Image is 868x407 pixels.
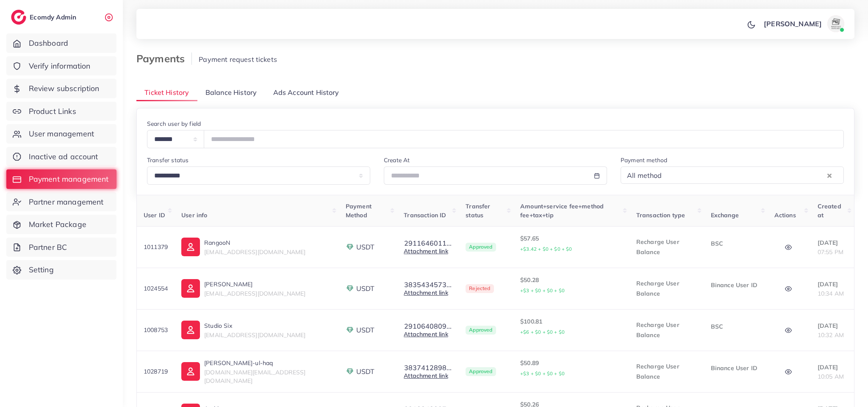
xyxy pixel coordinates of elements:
[356,325,375,335] span: USDT
[764,19,822,29] p: [PERSON_NAME]
[356,284,375,293] span: USDT
[636,361,697,382] p: Recharge User Balance
[346,326,354,334] img: payment
[204,248,305,256] span: [EMAIL_ADDRESS][DOMAIN_NAME]
[356,367,375,377] span: USDT
[6,124,116,144] a: User management
[204,331,305,339] span: [EMAIL_ADDRESS][DOMAIN_NAME]
[6,33,116,53] a: Dashboard
[404,281,452,288] button: 3835434573...
[520,358,623,379] p: $50.89
[711,211,739,219] span: Exchange
[204,368,305,385] span: [DOMAIN_NAME][EMAIL_ADDRESS][DOMAIN_NAME]
[29,106,76,117] span: Product Links
[520,316,623,337] p: $100.81
[181,279,200,298] img: ic-user-info.36bf1079.svg
[144,211,165,219] span: User ID
[29,219,86,230] span: Market Package
[356,242,375,252] span: USDT
[147,119,201,128] label: Search user by field
[6,260,116,280] a: Setting
[818,373,844,380] span: 10:05 AM
[520,329,565,335] small: +$6 + $0 + $0 + $0
[759,15,848,32] a: [PERSON_NAME]avatar
[6,79,116,98] a: Review subscription
[11,10,26,25] img: logo
[636,320,697,340] p: Recharge User Balance
[404,289,448,296] a: Attachment link
[818,321,847,331] p: [DATE]
[404,372,448,379] a: Attachment link
[144,366,168,377] p: 1028719
[404,364,452,371] button: 3837412898...
[466,284,494,293] span: Rejected
[147,156,189,164] label: Transfer status
[204,321,305,331] p: Studio Six
[520,275,623,296] p: $50.28
[711,280,761,290] p: Binance User ID
[6,238,116,257] a: Partner BC
[711,238,761,249] p: BSC
[404,322,452,330] button: 2910640809...
[520,202,604,219] span: Amount+service fee+method fee+tax+tip
[30,13,78,21] h2: Ecomdy Admin
[711,321,761,332] p: BSC
[636,237,697,257] p: Recharge User Balance
[29,174,109,185] span: Payment management
[273,88,339,97] span: Ads Account History
[466,367,496,377] span: Approved
[346,202,372,219] span: Payment Method
[204,238,305,248] p: RangooN
[625,169,664,182] span: All method
[711,363,761,373] p: Binance User ID
[11,10,78,25] a: logoEcomdy Admin
[6,102,116,121] a: Product Links
[818,362,847,372] p: [DATE]
[205,88,257,97] span: Balance History
[144,88,189,97] span: Ticket History
[466,243,496,252] span: Approved
[181,211,207,219] span: User info
[181,362,200,381] img: ic-user-info.36bf1079.svg
[404,330,448,338] a: Attachment link
[404,239,452,247] button: 2911646011...
[29,197,104,208] span: Partner management
[136,53,192,65] h3: Payments
[6,192,116,212] a: Partner management
[774,211,796,219] span: Actions
[520,371,565,377] small: +$3 + $0 + $0 + $0
[6,56,116,76] a: Verify information
[384,156,410,164] label: Create At
[621,166,844,184] div: Search for option
[818,202,841,219] span: Created at
[204,279,305,289] p: [PERSON_NAME]
[636,211,685,219] span: Transaction type
[29,264,54,275] span: Setting
[636,278,697,299] p: Recharge User Balance
[827,170,832,180] button: Clear Selected
[204,290,305,297] span: [EMAIL_ADDRESS][DOMAIN_NAME]
[204,358,332,368] p: [PERSON_NAME]-ul-haq
[144,283,168,293] p: 1024554
[818,331,844,339] span: 10:32 AM
[181,321,200,339] img: ic-user-info.36bf1079.svg
[29,38,68,49] span: Dashboard
[665,169,825,182] input: Search for option
[621,156,667,164] label: Payment method
[827,15,844,32] img: avatar
[346,243,354,251] img: payment
[818,279,847,289] p: [DATE]
[466,326,496,335] span: Approved
[144,325,168,335] p: 1008753
[199,55,277,64] span: Payment request tickets
[404,211,446,219] span: Transaction ID
[6,215,116,234] a: Market Package
[29,61,91,72] span: Verify information
[818,290,844,297] span: 10:34 AM
[818,238,847,248] p: [DATE]
[404,247,448,255] a: Attachment link
[346,367,354,376] img: payment
[29,83,100,94] span: Review subscription
[346,284,354,293] img: payment
[818,248,843,256] span: 07:55 PM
